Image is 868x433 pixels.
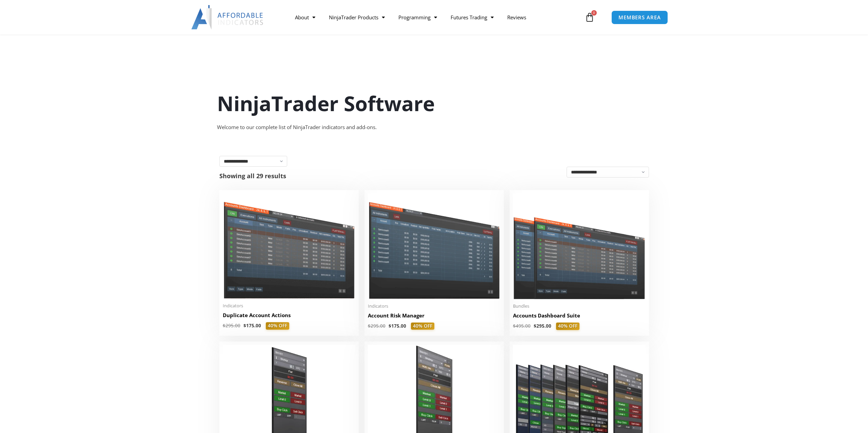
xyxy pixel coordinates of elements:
[223,323,240,329] bdi: 295.00
[591,10,597,16] span: 0
[288,9,583,25] nav: Menu
[368,312,500,319] h2: Account Risk Manager
[500,9,533,25] a: Reviews
[513,303,646,309] span: Bundles
[368,193,500,299] img: Account Risk Manager
[392,9,444,25] a: Programming
[444,9,500,25] a: Futures Trading
[575,7,605,27] a: 0
[223,312,355,322] a: Duplicate Account Actions
[322,9,392,25] a: NinjaTrader Products
[217,123,651,132] div: Welcome to our complete list of NinjaTrader indicators and add-ons.
[368,312,500,323] a: Account Risk Manager
[513,312,646,319] h2: Accounts Dashboard Suite
[219,173,286,179] p: Showing all 29 results
[618,15,661,20] span: MEMBERS AREA
[223,303,355,309] span: Indicators
[266,322,289,330] span: 40% OFF
[534,323,536,329] span: $
[223,193,355,299] img: Duplicate Account Actions
[288,9,322,25] a: About
[513,323,531,329] bdi: 495.00
[223,312,355,319] h2: Duplicate Account Actions
[389,323,406,329] bdi: 175.00
[556,323,579,330] span: 40% OFF
[513,193,646,299] img: Accounts Dashboard Suite
[191,5,264,29] img: LogoAI | Affordable Indicators – NinjaTrader
[368,323,386,329] bdi: 295.00
[411,323,434,330] span: 40% OFF
[567,167,649,178] select: Shop order
[513,323,516,329] span: $
[534,323,551,329] bdi: 295.00
[368,303,500,309] span: Indicators
[217,89,651,118] h1: NinjaTrader Software
[223,323,225,329] span: $
[243,323,261,329] bdi: 175.00
[368,323,371,329] span: $
[389,323,391,329] span: $
[611,11,668,24] a: MEMBERS AREA
[513,312,646,323] a: Accounts Dashboard Suite
[243,323,246,329] span: $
